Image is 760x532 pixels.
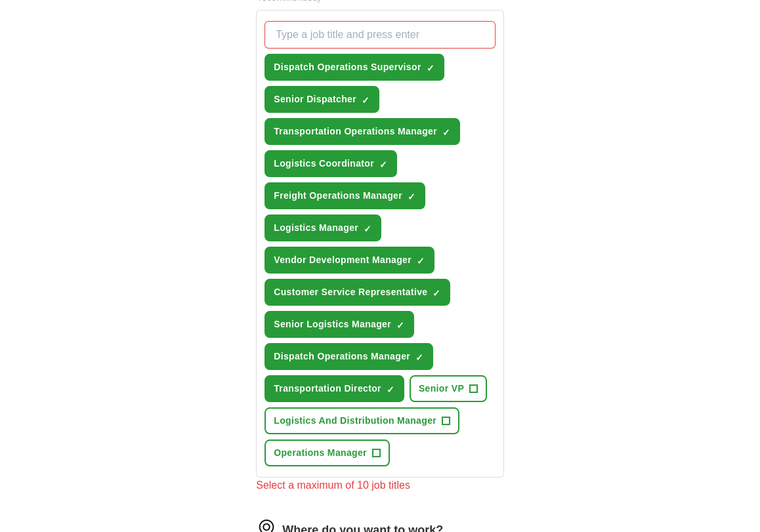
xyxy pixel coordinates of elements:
[274,92,356,106] span: Senior Dispatcher
[264,86,379,113] button: Senior Dispatcher✓
[364,224,371,234] span: ✓
[274,414,436,428] span: Logistics And Distribution Manager
[433,288,440,298] span: ✓
[274,350,410,363] span: Dispatch Operations Manager
[264,215,381,241] button: Logistics Manager✓
[264,440,390,466] button: Operations Manager
[362,95,369,106] span: ✓
[396,320,404,331] span: ✓
[427,63,434,73] span: ✓
[274,221,358,235] span: Logistics Manager
[264,247,434,274] button: Vendor Development Manager✓
[264,407,459,434] button: Logistics And Distribution Manager
[442,127,450,138] span: ✓
[387,384,394,395] span: ✓
[274,382,381,396] span: Transportation Director
[264,279,450,306] button: Customer Service Representative✓
[417,256,425,266] span: ✓
[410,375,487,402] button: Senior VP
[274,446,367,460] span: Operations Manager
[274,60,421,74] span: Dispatch Operations Supervisor
[264,375,404,402] button: Transportation Director✓
[264,343,433,370] button: Dispatch Operations Manager✓
[274,317,391,331] span: Senior Logistics Manager
[274,189,402,203] span: Freight Operations Manager
[264,150,397,177] button: Logistics Coordinator✓
[264,311,414,338] button: Senior Logistics Manager✓
[274,285,427,299] span: Customer Service Representative
[264,118,460,145] button: Transportation Operations Manager✓
[274,157,374,171] span: Logistics Coordinator
[408,192,415,202] span: ✓
[256,478,504,493] div: Select a maximum of 10 job titles
[274,125,437,138] span: Transportation Operations Manager
[264,182,425,209] button: Freight Operations Manager✓
[264,21,496,49] input: Type a job title and press enter
[419,382,464,396] span: Senior VP
[415,352,423,363] span: ✓
[274,253,412,267] span: Vendor Development Manager
[264,54,444,81] button: Dispatch Operations Supervisor✓
[379,159,387,170] span: ✓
